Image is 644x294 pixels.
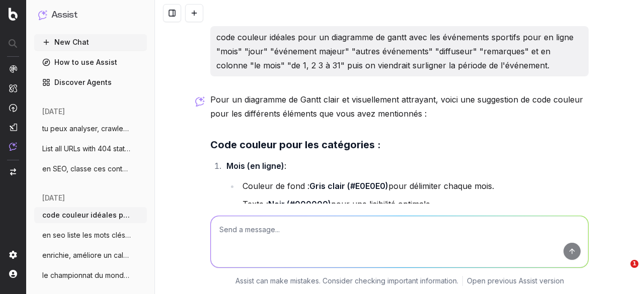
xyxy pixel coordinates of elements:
a: Discover Agents [34,74,147,90]
strong: Code couleur pour les catégories : [210,139,381,151]
li: Texte : pour une lisibilité optimale. [239,197,589,211]
img: Studio [9,123,17,131]
img: Switch project [10,168,16,175]
img: Activation [9,104,17,112]
img: My account [9,270,17,278]
strong: Noir (#000000) [268,199,331,209]
button: Assist [38,8,143,22]
span: List all URLs with 404 status code from [42,144,131,154]
span: 1 [630,260,638,268]
img: Assist [38,10,47,20]
p: Assist can make mistakes. Consider checking important information. [235,276,458,286]
span: en SEO, classe ces contenus en chaud fro [42,164,131,174]
a: How to use Assist [34,54,147,70]
li: : [223,159,589,211]
strong: Gris clair (#E0E0E0) [309,181,388,191]
button: enrichie, améliore un calendrier pour le [34,247,147,263]
img: Intelligence [9,84,17,92]
button: List all URLs with 404 status code from [34,141,147,157]
p: Pour un diagramme de Gantt clair et visuellement attrayant, voici une suggestion de code couleur ... [210,92,589,121]
button: en SEO, classe ces contenus en chaud fro [34,161,147,177]
iframe: Intercom live chat [610,260,634,284]
button: en seo liste les mots clés de l'event : [34,227,147,243]
img: Botify logo [9,8,18,21]
img: Setting [9,251,17,259]
img: Assist [9,142,17,151]
img: Botify assist logo [195,96,205,107]
img: Analytics [9,65,17,73]
span: code couleur idéales pour un diagramme d [42,210,131,220]
span: en seo liste les mots clés de l'event : [42,230,131,240]
li: Couleur de fond : pour délimiter chaque mois. [239,179,589,193]
strong: Mois (en ligne) [226,161,284,171]
span: tu peux analyser, crawler rapidement un [42,124,131,134]
h1: Assist [51,8,77,22]
span: le championnat du monde masculin de vole [42,270,131,280]
button: New Chat [34,34,147,50]
button: code couleur idéales pour un diagramme d [34,207,147,223]
button: tu peux analyser, crawler rapidement un [34,121,147,137]
a: Open previous Assist version [467,276,564,286]
span: enrichie, améliore un calendrier pour le [42,250,131,260]
button: le championnat du monde masculin de vole [34,267,147,283]
p: code couleur idéales pour un diagramme de gantt avec les événements sportifs pour en ligne "mois"... [216,30,583,72]
span: [DATE] [42,193,65,203]
span: [DATE] [42,107,65,117]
